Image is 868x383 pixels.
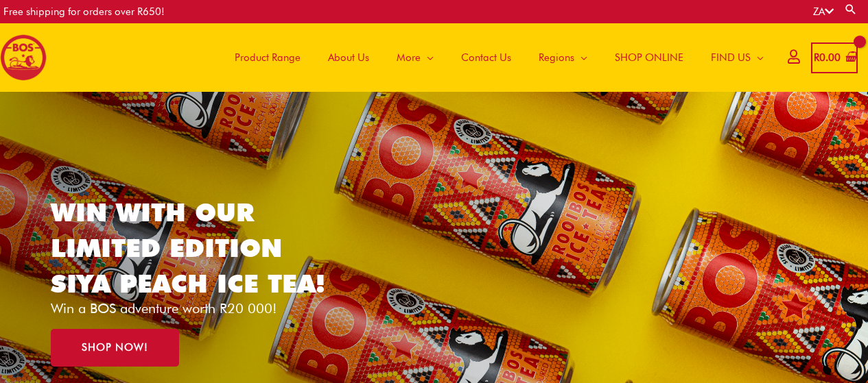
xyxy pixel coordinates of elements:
a: Regions [525,23,601,92]
a: SHOP ONLINE [601,23,697,92]
span: SHOP NOW! [82,343,148,353]
span: SHOP ONLINE [615,37,683,78]
a: ZA [813,5,834,18]
a: About Us [314,23,383,92]
span: About Us [328,37,369,78]
a: WIN WITH OUR LIMITED EDITION SIYA PEACH ICE TEA! [51,197,325,299]
span: More [397,37,421,78]
a: Product Range [221,23,314,92]
a: Search button [844,3,858,16]
bdi: 0.00 [814,51,841,64]
span: Contact Us [461,37,511,78]
span: Regions [539,37,574,78]
a: Contact Us [447,23,525,92]
a: View Shopping Cart, empty [811,42,858,73]
a: SHOP NOW! [51,329,179,367]
span: Product Range [235,37,301,78]
p: Win a BOS adventure worth R20 000! [51,301,347,315]
span: FIND US [711,37,751,78]
nav: Site Navigation [211,23,777,92]
span: R [814,51,819,64]
a: More [383,23,447,92]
